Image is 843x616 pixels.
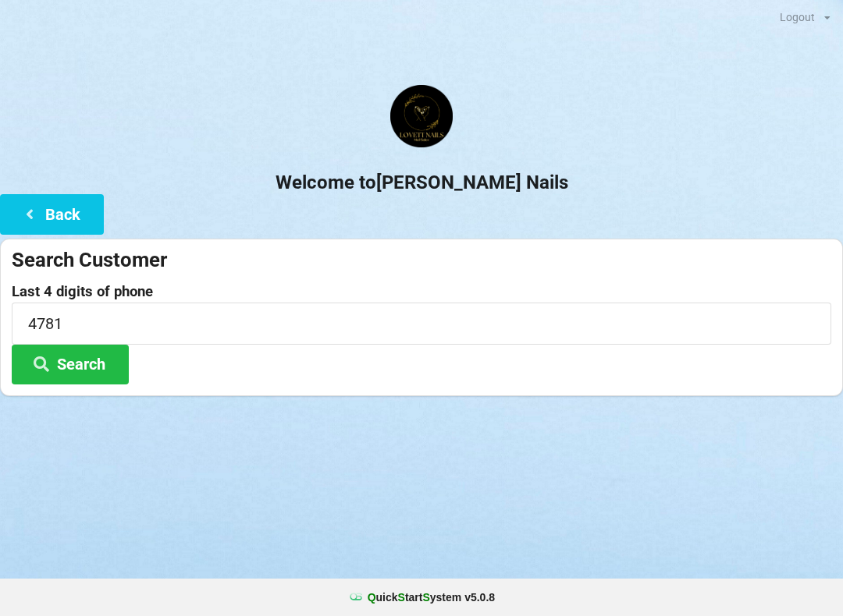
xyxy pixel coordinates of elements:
span: Q [368,591,376,604]
label: Last 4 digits of phone [12,284,831,299]
button: Search [12,345,129,384]
span: S [398,591,405,604]
div: Search Customer [12,247,831,273]
b: uick tart ystem v 5.0.8 [368,589,495,605]
img: favicon.ico [348,589,364,605]
input: 0000 [12,303,831,344]
span: S [422,591,429,604]
div: Logout [780,12,815,23]
img: Lovett1.png [390,85,453,147]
